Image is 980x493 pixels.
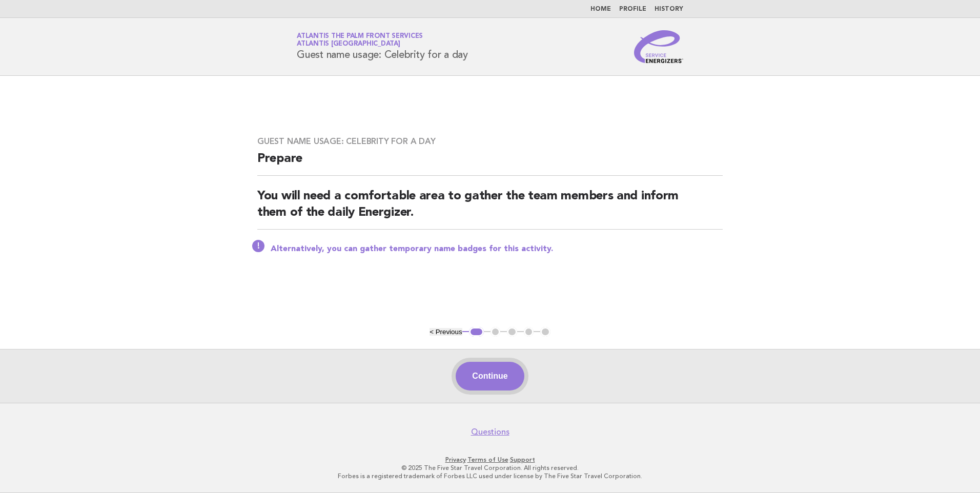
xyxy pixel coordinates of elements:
button: 1 [469,327,484,337]
button: Continue [456,362,524,391]
p: © 2025 The Five Star Travel Corporation. All rights reserved. [176,464,804,472]
button: < Previous [430,328,462,336]
p: Alternatively, you can gather temporary name badges for this activity. [271,244,723,254]
h3: Guest name usage: Celebrity for a day [257,136,723,147]
a: Home [590,6,611,12]
a: Profile [619,6,646,12]
a: Privacy [445,456,466,463]
a: History [655,6,683,12]
img: Service Energizers [634,30,683,63]
p: Forbes is a registered trademark of Forbes LLC used under license by The Five Star Travel Corpora... [176,472,804,480]
h2: Prepare [257,151,723,176]
a: Terms of Use [467,456,508,463]
a: Atlantis The Palm Front ServicesAtlantis [GEOGRAPHIC_DATA] [297,33,423,47]
a: Support [510,456,535,463]
h1: Guest name usage: Celebrity for a day [297,33,468,60]
p: · · [176,456,804,464]
span: Atlantis [GEOGRAPHIC_DATA] [297,41,400,48]
a: Questions [471,427,509,437]
h2: You will need a comfortable area to gather the team members and inform them of the daily Energizer. [257,188,723,230]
